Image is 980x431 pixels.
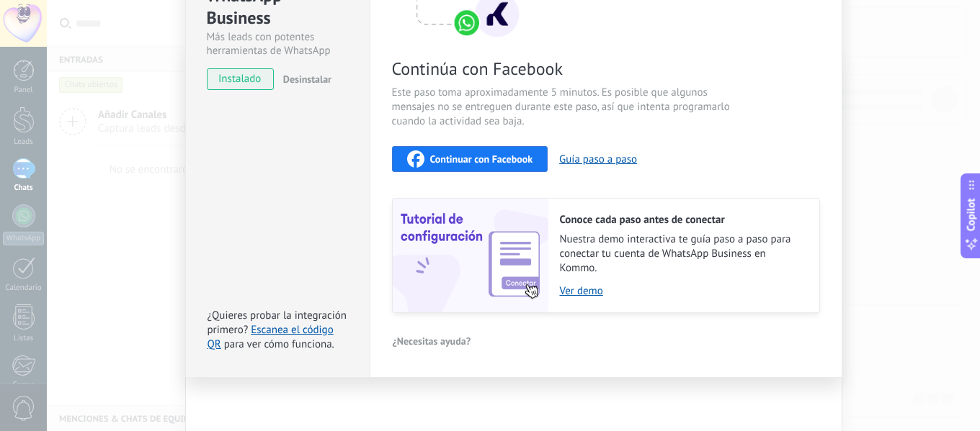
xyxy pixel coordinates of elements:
[392,58,735,80] span: Continúa con Facebook
[207,30,349,58] div: Más leads con potentes herramientas de WhatsApp
[208,68,273,90] span: instalado
[392,146,548,172] button: Continuar con Facebook
[208,309,347,337] span: ¿Quieres probar la integración primero?
[208,323,334,351] a: Escanea el código QR
[393,336,471,346] span: ¿Necesitas ayuda?
[559,153,637,166] button: Guía paso a paso
[283,73,331,86] span: Desinstalar
[392,330,472,352] button: ¿Necesitas ayuda?
[392,86,735,129] span: Este paso toma aproximadamente 5 minutos. Es posible que algunos mensajes no se entreguen durante...
[224,337,334,351] span: para ver cómo funciona.
[560,284,805,298] a: Ver demo
[560,232,805,276] span: Nuestra demo interactiva te guía paso a paso para conectar tu cuenta de WhatsApp Business en Kommo.
[430,154,533,164] span: Continuar con Facebook
[964,198,979,231] span: Copilot
[560,213,805,227] h2: Conoce cada paso antes de conectar
[277,68,331,90] button: Desinstalar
